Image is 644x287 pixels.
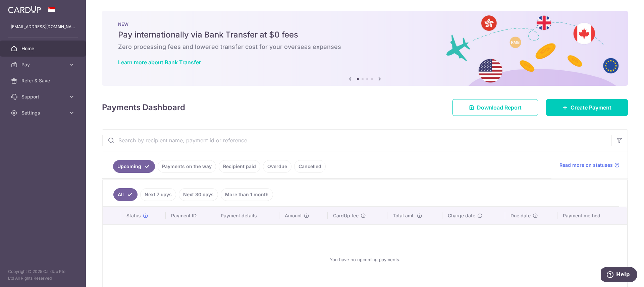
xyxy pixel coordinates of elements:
p: [EMAIL_ADDRESS][DOMAIN_NAME] [11,23,75,30]
a: Next 7 days [140,188,176,201]
a: More than 1 month [221,188,273,201]
p: NEW [118,21,612,27]
span: Amount [285,212,302,219]
input: Search by recipient name, payment id or reference [102,130,611,151]
th: Payment method [557,207,627,224]
a: Next 30 days [179,188,218,201]
h5: Pay internationally via Bank Transfer at $0 fees [118,29,612,40]
img: Bank transfer banner [102,11,628,86]
a: Read more on statuses [559,162,620,168]
a: Download Report [452,99,538,116]
span: CardUp fee [333,212,359,219]
th: Payment ID [166,207,215,224]
span: Refer & Save [21,77,66,84]
a: Overdue [263,160,291,173]
span: Pay [21,61,66,68]
h4: Payments Dashboard [102,101,185,114]
span: Charge date [448,212,475,219]
a: Recipient paid [219,160,260,173]
span: Create Payment [571,103,611,112]
span: Due date [511,212,531,219]
span: Settings [21,110,66,116]
img: CardUp [8,5,41,13]
a: Cancelled [294,160,326,173]
h6: Zero processing fees and lowered transfer cost for your overseas expenses [118,43,612,51]
span: Download Report [477,103,522,112]
span: Support [21,93,66,100]
span: Total amt. [393,212,415,219]
a: Upcoming [113,160,155,173]
a: Learn more about Bank Transfer [118,59,201,66]
th: Payment details [215,207,280,224]
span: Status [126,212,141,219]
a: All [113,188,138,201]
iframe: Opens a widget where you can find more information [601,267,637,284]
span: Home [21,45,66,52]
a: Payments on the way [158,160,216,173]
a: Create Payment [546,99,628,116]
span: Read more on statuses [559,162,613,168]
